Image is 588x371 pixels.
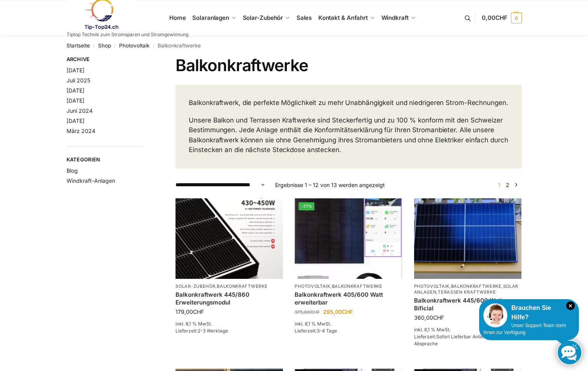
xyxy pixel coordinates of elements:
[483,303,575,322] div: Brauchen Sie Hilfe?
[414,334,510,346] span: Sofort Lieferbar Anlieferung nach Absprache
[414,297,521,312] a: Balkonkraftwerk 445/600 Watt Bificial
[149,43,158,49] span: /
[176,56,521,75] h1: Balkonkraftwerke
[189,115,508,155] p: Unsere Balkon und Terrassen Kraftwerke sind Steckerfertig und zu 100 % konform mit den Schweizer ...
[189,0,239,35] a: Solaranlagen
[67,117,84,124] a: [DATE]
[332,283,383,289] a: Balkonkraftwerke
[482,6,521,30] a: 0,00CHF 0
[297,14,312,21] span: Sales
[318,14,368,21] span: Kontakt & Anfahrt
[67,87,84,94] a: [DATE]
[193,308,204,315] span: CHF
[275,181,385,189] p: Ergebnisse 1 – 12 von 13 werden angezeigt
[295,283,330,289] a: Photovoltaik
[414,326,521,333] p: inkl. 8,1 % MwSt.
[176,308,204,315] bdi: 179,00
[414,283,449,289] a: Photovoltaik
[482,14,507,21] span: 0,00
[317,328,337,334] span: 3-4 Tage
[98,42,111,49] a: Shop
[119,42,149,49] a: Photovoltaik
[67,56,144,63] span: Archive
[90,43,98,49] span: /
[189,98,508,108] p: Balkonkraftwerk, die perfekte Möglichkeit zu mehr Unabhängigkeit und niedrigeren Strom-Rechnungen.
[451,283,502,289] a: Balkonkraftwerke
[111,43,119,49] span: /
[295,320,402,327] p: inkl. 8,1 % MwSt.
[67,32,188,37] p: Tiptop Technik zum Stromsparen und Stromgewinnung
[513,181,519,189] a: →
[243,14,283,21] span: Solar-Zubehör
[67,156,144,164] span: Kategorien
[295,309,320,315] bdi: 375,00
[493,181,521,189] nav: Produkt-Seitennummerierung
[295,283,402,289] p: ,
[381,14,409,21] span: Windkraft
[323,308,353,315] bdi: 295,00
[378,0,419,35] a: Windkraft
[414,334,510,346] span: Lieferzeit:
[511,12,522,23] span: 0
[67,35,522,56] nav: Breadcrumb
[176,181,266,189] select: Shop-Reihenfolge
[176,283,283,289] p: ,
[414,283,519,295] a: Solaranlagen
[67,77,90,84] a: Juli 2025
[504,182,511,188] a: Seite 2
[295,291,402,306] a: Balkonkraftwerk 405/600 Watt erweiterbar
[176,198,283,279] img: Balkonkraftwerk 445/860 Erweiterungsmodul
[483,323,566,335] span: Unser Support-Team steht Ihnen zur Verfügung
[295,198,402,279] a: -21%Steckerfertig Plug & Play mit 410 Watt
[566,301,575,310] i: Schließen
[414,198,521,279] img: Solaranlage für den kleinen Balkon
[295,328,337,334] span: Lieferzeit:
[67,177,115,184] a: Windkraft-Anlagen
[192,14,229,21] span: Solaranlagen
[342,308,353,315] span: CHF
[176,328,228,334] span: Lieferzeit:
[67,42,90,49] a: Startseite
[310,309,320,315] span: CHF
[295,198,402,279] img: Steckerfertig Plug & Play mit 410 Watt
[315,0,378,35] a: Kontakt & Anfahrt
[144,56,148,65] button: Close filters
[67,97,84,104] a: [DATE]
[176,291,283,306] a: Balkonkraftwerk 445/860 Erweiterungsmodul
[67,107,93,114] a: Juni 2024
[176,283,215,289] a: Solar-Zubehör
[414,314,444,321] bdi: 360,00
[483,303,507,327] img: Customer service
[433,314,444,321] span: CHF
[496,182,502,188] span: Seite 1
[198,328,228,334] span: 2-3 Werktage
[495,14,507,21] span: CHF
[67,167,78,174] a: Blog
[67,128,95,134] a: März 2024
[67,67,84,73] a: [DATE]
[414,283,521,296] p: , , ,
[438,289,496,295] a: Terassen Kraftwerke
[176,320,283,327] p: inkl. 8,1 % MwSt.
[293,0,315,35] a: Sales
[239,0,293,35] a: Solar-Zubehör
[217,283,267,289] a: Balkonkraftwerke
